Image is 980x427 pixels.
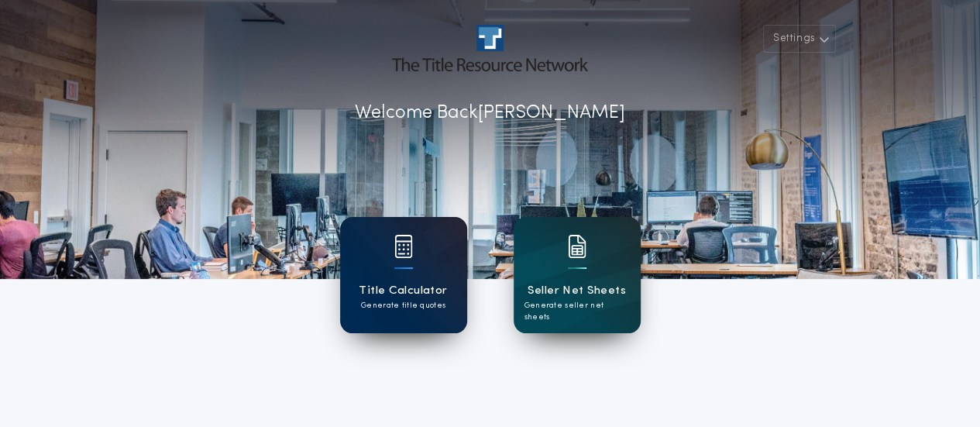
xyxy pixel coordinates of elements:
[763,25,836,53] button: Settings
[528,282,626,300] h1: Seller Net Sheets
[361,300,445,312] p: Generate title quotes
[359,282,447,300] h1: Title Calculator
[524,300,630,323] p: Generate seller net sheets
[392,25,587,71] img: account-logo
[394,235,413,258] img: card icon
[355,99,625,127] p: Welcome Back [PERSON_NAME]
[568,235,586,258] img: card icon
[340,217,467,333] a: card iconTitle CalculatorGenerate title quotes
[514,217,641,333] a: card iconSeller Net SheetsGenerate seller net sheets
